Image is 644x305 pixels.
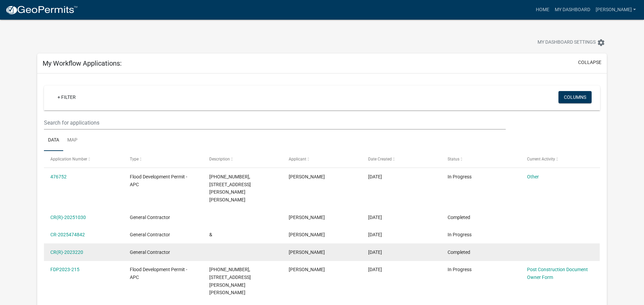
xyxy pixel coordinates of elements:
span: Shawn Dustin Huey [289,249,325,255]
span: 09/07/2025 [368,215,382,220]
a: Map [63,130,81,151]
i: settings [597,39,605,47]
span: Applicant [289,157,306,161]
span: 09/10/2025 [368,174,382,179]
datatable-header-cell: Date Created [362,151,441,167]
h5: My Workflow Applications: [43,59,122,67]
span: 03/28/2023 [368,267,382,272]
span: My Dashboard Settings [538,39,596,47]
span: In Progress [448,267,472,272]
a: + Filter [52,91,81,103]
span: & [209,232,212,237]
span: Completed [448,249,470,255]
a: Post Construction Document Owner Form [527,267,588,280]
datatable-header-cell: Type [123,151,203,167]
a: Data [44,130,63,151]
span: Shawn Dustin Huey [289,232,325,237]
span: Completed [448,215,470,220]
datatable-header-cell: Status [441,151,520,167]
a: CR-2025474842 [50,232,85,237]
button: My Dashboard Settingssettings [532,36,611,49]
span: Description [209,157,230,161]
a: CR(R)-2023220 [50,249,83,255]
a: [PERSON_NAME] [593,3,639,16]
span: General Contractor [130,232,170,237]
button: collapse [578,59,601,66]
span: 005-110-054, 6402 E MCKENNA RD LOT 99, Huey, 211 [209,174,251,202]
span: Flood Development Permit - APC [130,174,187,187]
span: 09/07/2025 [368,232,382,237]
span: In Progress [448,232,472,237]
span: Status [448,157,459,161]
span: In Progress [448,174,472,179]
datatable-header-cell: Application Number [44,151,123,167]
a: My Dashboard [552,3,593,16]
span: 09/13/2023 [368,249,382,255]
span: Type [130,157,139,161]
a: Other [527,174,539,179]
a: Home [533,3,552,16]
span: Application Number [50,157,87,161]
datatable-header-cell: Description [203,151,282,167]
a: 476752 [50,174,67,179]
span: General Contractor [130,249,170,255]
span: Shawn Dustin Huey [289,267,325,272]
span: 005-110-054, 6402 E MCKENNA RD, Huey, 211 [209,267,251,295]
button: Columns [558,91,592,103]
span: Shawn Dustin Huey [289,215,325,220]
span: Shawn Dustin Huey [289,174,325,179]
span: Current Activity [527,157,555,161]
span: Flood Development Permit - APC [130,267,187,280]
a: FDP2023-215 [50,267,79,272]
span: General Contractor [130,215,170,220]
datatable-header-cell: Applicant [282,151,362,167]
datatable-header-cell: Current Activity [520,151,600,167]
span: Date Created [368,157,392,161]
a: CR(R)-20251030 [50,215,86,220]
input: Search for applications [44,116,505,130]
